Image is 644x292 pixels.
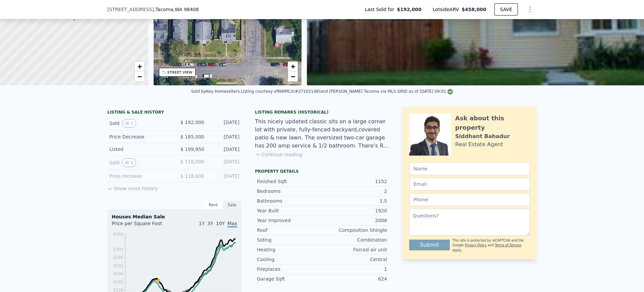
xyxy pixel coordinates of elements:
span: + [291,62,295,71]
div: Finished Sqft [257,178,322,185]
img: NWMLS Logo [447,89,453,94]
div: [DATE] [210,146,239,153]
div: [DATE] [210,119,239,128]
div: [DATE] [210,133,239,140]
input: Phone [409,193,530,206]
button: Show more history [107,182,158,192]
a: Zoom in [288,61,298,72]
span: Lotside ARV [433,6,462,13]
div: Rent [204,201,223,209]
div: Composition Shingle [322,227,387,234]
div: 2 [322,188,387,195]
div: Listing Remarks (Historical) [255,110,389,115]
div: Cooling [257,256,322,263]
div: Bathrooms [257,198,322,204]
div: Combination [322,237,387,243]
tspan: $196 [113,272,123,276]
button: Submit [409,240,450,250]
input: Name [409,162,530,175]
span: 3Y [207,221,213,226]
a: Terms of Service [495,243,521,247]
span: Max [227,221,237,227]
span: [STREET_ADDRESS] [107,6,154,13]
div: 1920 [322,207,387,214]
div: 1 [322,266,387,273]
span: , WA 98408 [173,7,199,12]
div: Ask about this property [455,114,530,132]
span: $ 199,950 [180,147,204,152]
span: , Tacoma [154,6,199,13]
button: SAVE [494,3,518,15]
div: Real Estate Agent [455,140,503,149]
span: $ 192,000 [180,120,204,125]
div: Property details [255,169,389,174]
a: Zoom in [135,61,145,72]
div: Price Increase [109,173,169,179]
a: Privacy Policy [465,243,487,247]
div: Sale [223,201,241,209]
div: Heating [257,246,322,253]
span: Last Sold for [365,6,397,13]
a: Zoom out [288,72,298,82]
span: + [137,62,142,71]
button: View historical data [122,119,136,128]
span: 1Y [199,221,205,226]
div: Year Improved [257,217,322,224]
div: 2008 [322,217,387,224]
div: Garage Sqft [257,276,322,282]
button: Show Options [523,3,537,16]
div: [DATE] [210,173,239,179]
tspan: $266 [113,255,123,260]
span: − [291,72,295,81]
div: Houses Median Sale [112,213,237,220]
a: Zoom out [135,72,145,82]
span: $ 118,000 [180,173,204,179]
button: View historical data [122,158,136,167]
div: 1152 [322,178,387,185]
span: $458,000 [462,7,486,12]
div: Listed [109,146,169,153]
div: LISTING & SALE HISTORY [107,110,241,116]
div: Central [322,256,387,263]
tspan: $161 [113,280,123,284]
div: Siddhant Bahadur [455,132,510,140]
div: This site is protected by reCAPTCHA and the Google and apply. [452,238,530,253]
div: Year Built [257,207,322,214]
span: − [137,72,142,81]
div: Fireplaces [257,266,322,273]
div: Sold by Key Homesellers . [191,89,241,94]
button: Continue reading [255,151,302,158]
div: [DATE] [210,158,239,167]
input: Email [409,178,530,191]
div: 1.5 [322,198,387,204]
span: $ 185,000 [180,134,204,139]
tspan: $301 [113,247,123,252]
div: Price per Square Foot [112,220,174,231]
div: 624 [322,276,387,282]
div: Sold [109,158,169,167]
tspan: $231 [113,263,123,268]
span: $192,000 [397,6,422,13]
div: Roof [257,227,322,234]
div: Forced air unit [322,246,387,253]
div: Price Decrease [109,133,169,140]
div: STREET VIEW [167,70,193,75]
tspan: $366 [113,232,123,237]
div: Sold [109,119,169,128]
div: Bedrooms [257,188,322,195]
div: This nicely updated classic sits on a large corner lot with private, fully-fenced backyard,covere... [255,118,389,150]
div: Listing courtesy of NWMLS (#27102148) and [PERSON_NAME] Tacoma via MLS GRID as of [DATE] 09:01 [241,89,453,94]
div: Siding [257,237,322,243]
span: 10Y [216,221,225,226]
span: $ 118,000 [180,159,204,164]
